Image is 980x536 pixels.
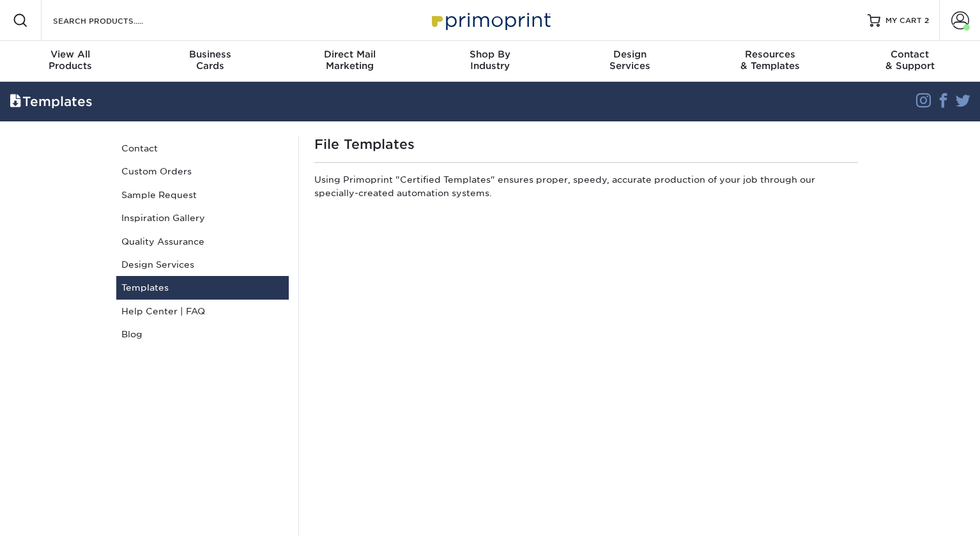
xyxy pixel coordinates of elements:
[840,49,980,72] div: & Support
[700,49,840,60] span: Resources
[280,49,420,72] div: Marketing
[116,206,289,229] a: Inspiration Gallery
[116,300,289,323] a: Help Center | FAQ
[420,49,560,60] span: Shop By
[560,49,700,60] span: Design
[116,183,289,206] a: Sample Request
[840,49,980,60] span: Contact
[885,15,922,26] span: MY CART
[52,13,176,28] input: SEARCH PRODUCTS.....
[560,41,700,82] a: DesignServices
[140,49,280,60] span: Business
[314,137,858,152] h1: File Templates
[116,137,289,160] a: Contact
[840,41,980,82] a: Contact& Support
[140,41,280,82] a: BusinessCards
[420,49,560,72] div: Industry
[116,323,289,346] a: Blog
[116,276,289,299] a: Templates
[140,49,280,72] div: Cards
[426,6,554,34] img: Primoprint
[700,41,840,82] a: Resources& Templates
[116,160,289,183] a: Custom Orders
[116,230,289,253] a: Quality Assurance
[924,16,929,25] span: 2
[420,41,560,82] a: Shop ByIndustry
[314,173,858,204] p: Using Primoprint "Certified Templates" ensures proper, speedy, accurate production of your job th...
[560,49,700,72] div: Services
[700,49,840,72] div: & Templates
[280,49,420,60] span: Direct Mail
[116,253,289,276] a: Design Services
[280,41,420,82] a: Direct MailMarketing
